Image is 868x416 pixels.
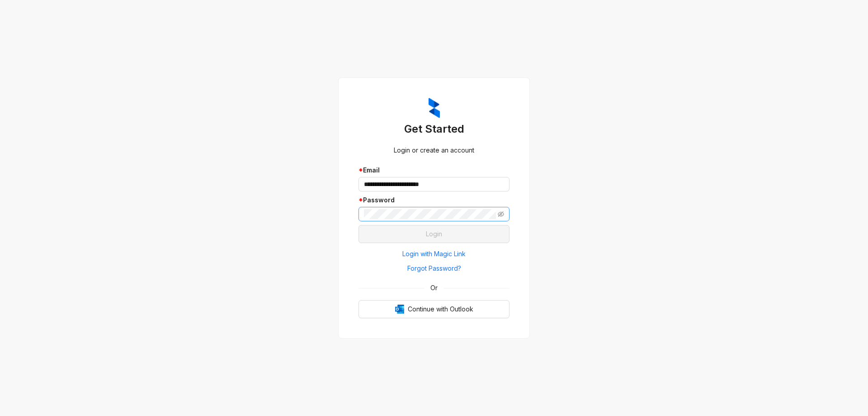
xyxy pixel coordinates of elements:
[359,165,509,175] div: Email
[498,211,504,217] span: eye-invisible
[359,247,509,261] button: Login with Magic Link
[407,263,461,273] span: Forgot Password?
[359,122,509,136] h3: Get Started
[429,98,440,119] img: ZumaIcon
[359,145,509,155] div: Login or create an account
[359,261,509,276] button: Forgot Password?
[359,300,509,318] button: OutlookContinue with Outlook
[402,249,466,259] span: Login with Magic Link
[395,305,404,314] img: Outlook
[408,304,473,314] span: Continue with Outlook
[359,225,509,243] button: Login
[424,283,444,293] span: Or
[359,195,509,205] div: Password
